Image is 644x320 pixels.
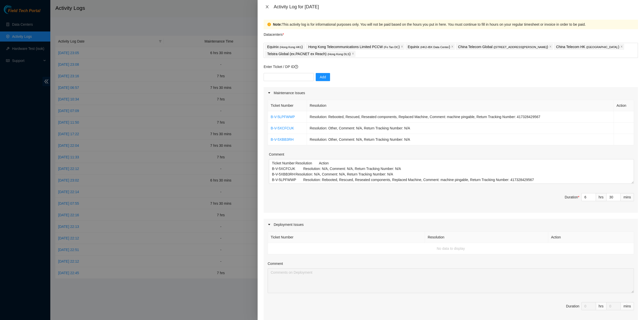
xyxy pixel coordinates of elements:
[269,159,634,184] textarea: Comment
[273,22,282,27] strong: Note:
[328,53,349,56] span: ( Hong Kong DLS
[549,45,552,48] span: close
[264,29,284,37] p: Datacenters
[267,44,303,50] p: Equinix )
[268,100,307,111] th: Ticket Number
[458,44,548,50] p: China Telecom Global )
[307,123,614,134] td: Resolution: Other, Comment: N/A, Return Tracking Number: N/A
[408,44,450,50] p: Equinix )
[596,302,607,310] div: hrs
[420,46,449,49] span: ( HK2-IBX Data Center
[384,46,399,49] span: ( Fo Tan DC
[264,5,271,9] button: Close
[425,232,548,243] th: Resolution
[268,261,283,266] label: Comment
[264,87,638,99] div: Maintenance Issues
[614,100,634,111] th: Action
[274,4,638,10] div: Activity Log for [DATE]
[401,45,403,48] span: close
[494,46,547,49] span: ( [STREET_ADDRESS][PERSON_NAME]
[565,194,579,200] div: Duration
[621,302,634,310] div: mins
[308,44,399,50] p: Hong Kong Telecommunications Limited PCCW )
[265,5,269,9] span: close
[307,100,614,111] th: Resolution
[307,134,614,145] td: Resolution: Other, Comment: N/A, Return Tracking Number: N/A
[264,219,638,230] div: Deployment Issues
[271,126,294,130] a: B-V-5XCFCUK
[269,152,284,157] label: Comment
[566,303,579,309] div: Duration
[307,111,614,123] td: Resolution: Rebooted, Rescued, Reseated components, Replaced Machine, Comment: machine pingable, ...
[316,73,330,81] button: Add
[280,46,302,49] span: ( Hong Kong HK1
[273,22,634,27] div: This activity log is for informational purposes only. You will not be paid based on the hours you...
[596,193,607,201] div: hrs
[267,51,351,57] p: Telstra Global (ex.PACNET ex Reach) )
[268,232,425,243] th: Ticket Number
[548,232,634,243] th: Action
[264,64,638,69] p: Enter Ticket / DP ID
[352,52,354,55] span: close
[268,243,634,254] td: No data to display
[451,45,454,48] span: close
[268,223,271,226] span: caret-right
[268,268,634,293] textarea: Comment
[271,137,294,141] a: B-V-5XBB3RH
[271,115,295,119] a: B-V-5LPFWWP
[295,65,298,68] span: question-circle
[620,45,623,48] span: close
[268,91,271,94] span: caret-right
[320,74,326,80] span: Add
[586,46,618,49] span: ( [GEOGRAPHIC_DATA].
[556,44,619,50] p: China Telecom HK )
[267,23,271,26] span: exclamation-circle
[621,193,634,201] div: mins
